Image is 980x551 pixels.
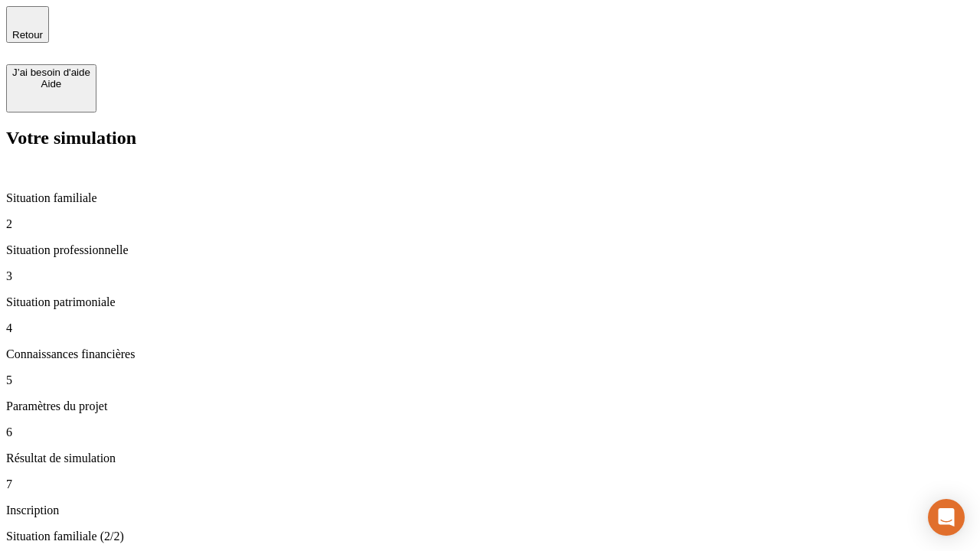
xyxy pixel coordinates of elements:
p: Paramètres du projet [6,399,974,413]
h2: Votre simulation [6,128,974,148]
span: Retour [12,29,43,41]
p: Résultat de simulation [6,452,974,465]
p: Inscription [6,504,974,517]
p: Situation patrimoniale [6,295,974,309]
p: Situation familiale [6,191,974,205]
p: Situation familiale (2/2) [6,530,974,543]
p: 6 [6,425,974,439]
p: 7 [6,478,974,491]
p: 4 [6,321,974,335]
div: J’ai besoin d'aide [12,67,90,78]
div: Aide [12,78,90,90]
button: Retour [6,6,49,43]
p: 2 [6,217,974,231]
button: J’ai besoin d'aideAide [6,64,96,112]
div: Open Intercom Messenger [928,499,965,536]
p: Connaissances financières [6,347,974,361]
p: 3 [6,269,974,283]
p: 5 [6,373,974,387]
p: Situation professionnelle [6,243,974,257]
